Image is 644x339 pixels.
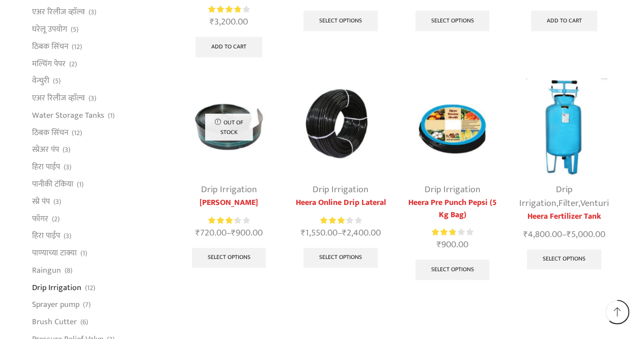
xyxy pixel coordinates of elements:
span: (3) [89,93,96,103]
img: Heera Fertilizer Tank [516,79,612,175]
bdi: 2,400.00 [342,225,381,241]
a: Select options for “HEERA EASY TO FIT SET” [303,11,378,31]
span: (5) [53,76,61,86]
span: ₹ [195,225,200,241]
a: Sprayer pump [32,296,79,314]
span: (1) [80,248,87,258]
bdi: 720.00 [195,225,227,241]
img: Krishi Pipe [181,79,277,175]
span: (6) [80,317,88,327]
span: Rated out of 5 [320,215,346,226]
span: (12) [85,283,95,293]
span: (12) [72,128,82,138]
div: Rated 3.86 out of 5 [208,4,249,15]
span: (5) [71,24,78,35]
a: पानीकी टंकिया [32,176,73,193]
bdi: 900.00 [231,225,263,241]
span: (2) [69,59,77,69]
span: (2) [52,214,60,224]
span: ₹ [301,225,305,241]
a: Venturi [580,196,609,211]
a: Heera Pre Punch Pepsi (5 Kg Bag) [404,197,500,221]
a: Drip Irrigation [313,182,369,197]
bdi: 1,550.00 [301,225,338,241]
div: Rated 3.25 out of 5 [208,215,249,226]
span: (3) [89,7,96,17]
span: (1) [108,111,115,121]
a: पाण्याच्या टाक्या [32,245,77,262]
a: हिरा पाईप [32,227,60,245]
a: Filter [558,196,578,211]
a: वेन्चुरी [32,72,49,90]
a: स्प्रेअर पंप [32,141,59,159]
span: (3) [63,145,70,155]
a: Select options for “Heera Inline Drip Lateral” [415,11,490,31]
span: (7) [83,300,91,310]
bdi: 4,800.00 [523,227,562,242]
a: Water Storage Tanks [32,107,104,124]
span: (8) [65,266,72,276]
a: ठिबक सिंचन [32,124,68,141]
a: ठिबक सिंचन [32,38,68,55]
a: Brush Cutter [32,314,77,331]
a: एअर रिलीज व्हाॅल्व [32,4,85,21]
p: Out of stock [205,113,253,140]
div: Rated 3.08 out of 5 [320,215,361,226]
span: (3) [64,162,71,172]
span: – [516,228,612,242]
a: Drip Irrigation [32,279,81,296]
a: फॉगर [32,210,48,227]
span: (3) [53,197,61,207]
bdi: 5,000.00 [566,227,605,242]
bdi: 900.00 [436,237,468,252]
span: Rated out of 5 [432,227,455,238]
a: Drip Irrigation [201,182,257,197]
a: Select options for “Heera Fertilizer Tank” [527,249,601,270]
span: Rated out of 5 [208,4,240,15]
span: (3) [64,231,71,241]
span: ₹ [231,225,236,241]
a: Heera Online Drip Lateral [292,197,388,209]
img: Heera Online Drip Lateral [292,79,388,175]
span: ₹ [436,237,441,252]
span: (1) [77,179,83,190]
a: Drip Irrigation [424,182,480,197]
a: Add to cart: “HEERA PIPE MASTER HIGH PRESSURE” [195,37,262,57]
bdi: 3,200.00 [210,14,248,30]
a: Heera Fertilizer Tank [516,211,612,223]
a: हिरा पाईप [32,159,60,176]
div: Rated 2.86 out of 5 [432,227,473,238]
img: Heera Pre Punch Pepsi [404,79,500,175]
span: ₹ [566,227,571,242]
span: ₹ [523,227,527,242]
span: – [181,226,277,240]
a: मल्चिंग पेपर [32,55,66,72]
a: Drip Irrigation [519,182,573,211]
a: [PERSON_NAME] [181,197,277,209]
a: Select options for “Heera Pre Punch Pepsi (5 Kg Bag)” [415,259,490,280]
a: Add to cart: “Heera Nano / Tiny” [531,11,598,31]
a: Select options for “Heera Online Drip Lateral” [303,248,378,268]
span: ₹ [342,225,347,241]
span: (12) [72,42,82,52]
a: एअर रिलीज व्हाॅल्व [32,90,85,107]
span: ₹ [210,14,214,30]
div: , , [516,183,612,211]
span: Rated out of 5 [208,215,235,226]
a: घरेलू उपयोग [32,20,67,38]
span: – [292,226,388,240]
a: Raingun [32,262,61,279]
a: स्प्रे पंप [32,193,50,210]
a: Select options for “Krishi Pipe” [192,248,266,268]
